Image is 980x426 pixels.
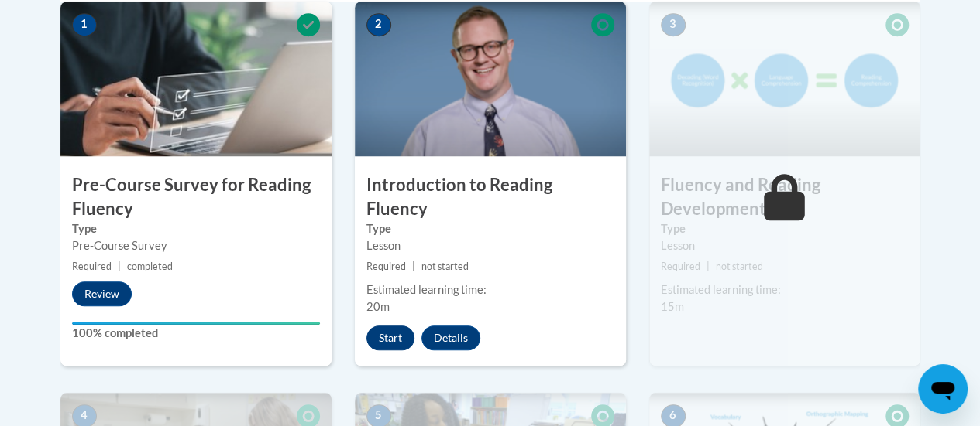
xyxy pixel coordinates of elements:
[118,261,121,272] span: |
[72,322,320,325] div: Your progress
[355,2,626,156] img: Course Image
[60,2,332,156] img: Course Image
[72,237,320,254] div: Pre-Course Survey
[366,300,390,313] span: 20m
[661,281,909,298] div: Estimated learning time:
[72,325,320,342] label: 100% completed
[716,261,763,272] span: not started
[60,173,332,221] h3: Pre-Course Survey for Reading Fluency
[918,364,968,414] iframe: Button to launch messaging window
[649,2,920,156] img: Course Image
[366,237,614,254] div: Lesson
[707,261,710,272] span: |
[72,281,132,306] button: Review
[127,261,173,272] span: completed
[421,261,469,272] span: not started
[72,261,112,272] span: Required
[661,261,700,272] span: Required
[366,13,391,36] span: 2
[72,220,320,237] label: Type
[649,173,920,221] h3: Fluency and Reading Development
[412,261,415,272] span: |
[355,173,626,221] h3: Introduction to Reading Fluency
[661,220,909,237] label: Type
[661,237,909,254] div: Lesson
[366,261,406,272] span: Required
[366,220,614,237] label: Type
[366,281,614,298] div: Estimated learning time:
[421,325,480,350] button: Details
[72,13,97,36] span: 1
[661,13,686,36] span: 3
[661,300,684,313] span: 15m
[366,325,414,350] button: Start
